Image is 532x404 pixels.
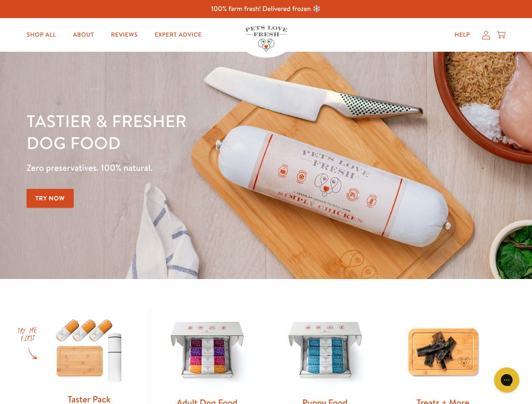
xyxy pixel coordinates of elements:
[27,189,74,208] a: Try Now
[66,27,101,43] a: About
[104,27,144,43] a: Reviews
[27,110,346,154] h1: Tastier & fresher dog food
[490,364,524,396] iframe: Gorgias live chat messenger
[27,160,346,175] p: Zero preservatives. 100% natural.
[448,27,477,43] a: Help
[245,26,287,51] img: Pets Love Fresh
[148,27,209,43] a: Expert Advice
[20,27,63,43] a: Shop All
